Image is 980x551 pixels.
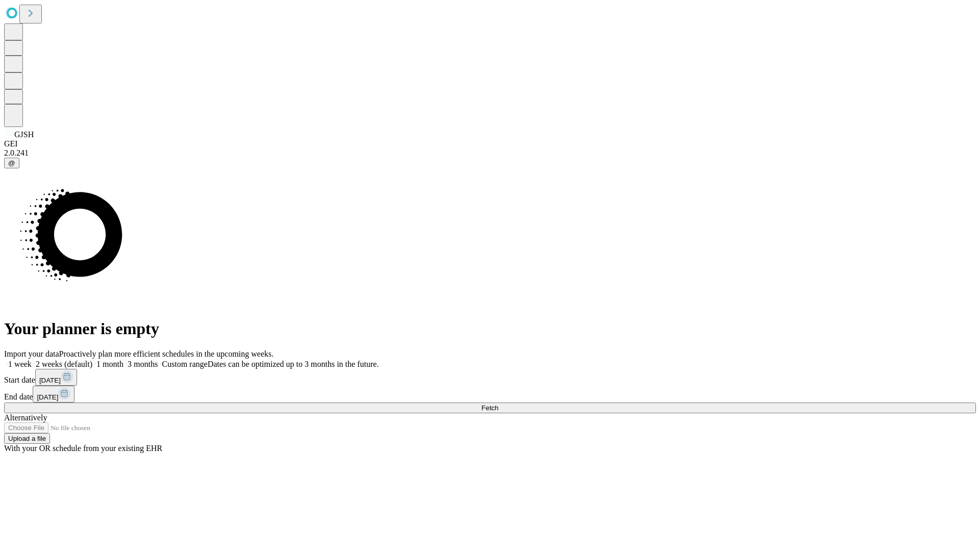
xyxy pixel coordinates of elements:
div: GEI [4,139,976,148]
span: [DATE] [39,377,61,384]
span: With your OR schedule from your existing EHR [4,444,162,453]
h1: Your planner is empty [4,319,976,338]
span: Alternatively [4,413,47,422]
span: [DATE] [37,393,58,401]
div: 2.0.241 [4,148,976,158]
span: 2 weeks (default) [36,360,92,368]
span: Import your data [4,349,59,358]
span: Dates can be optimized up to 3 months in the future. [208,360,379,368]
span: 1 week [8,360,32,368]
div: Start date [4,369,976,386]
span: 1 month [96,360,124,368]
span: Proactively plan more efficient schedules in the upcoming weeks. [59,349,274,358]
button: [DATE] [33,386,75,403]
span: Fetch [481,404,498,412]
span: @ [8,159,15,167]
button: Fetch [4,403,976,413]
button: @ [4,158,19,168]
button: Upload a file [4,433,50,444]
span: Custom range [162,360,207,368]
div: End date [4,386,976,403]
span: GJSH [14,130,34,139]
span: 3 months [128,360,158,368]
button: [DATE] [35,369,77,386]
